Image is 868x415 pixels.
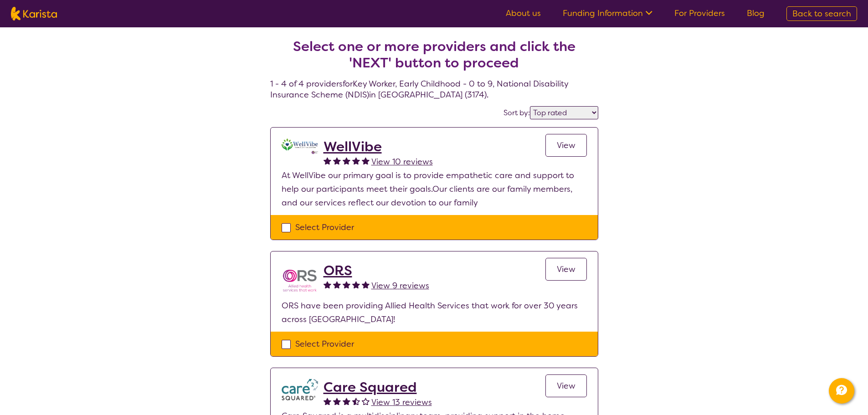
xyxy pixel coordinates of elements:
img: fullstar [333,157,341,164]
a: View [545,374,587,397]
img: Karista logo [11,7,57,20]
a: Care Squared [324,379,432,395]
a: View [545,134,587,157]
img: fullstar [324,281,331,288]
a: ORS [324,262,429,279]
button: Channel Menu [829,378,854,404]
a: Funding Information [563,8,652,19]
img: fullstar [343,157,350,164]
img: fullstar [352,157,360,164]
a: WellVibe [324,138,433,155]
a: View 10 reviews [371,155,433,169]
img: fullstar [362,157,370,164]
h2: Select one or more providers and click the 'NEXT' button to proceed [281,38,587,71]
span: View 13 reviews [371,397,432,408]
img: fullstar [343,281,350,288]
img: fullstar [362,281,370,288]
a: Blog [747,8,765,19]
img: fullstar [333,281,341,288]
img: fullstar [333,397,341,405]
a: About us [506,8,541,19]
img: fullstar [324,397,331,405]
span: View 10 reviews [371,156,433,167]
p: ORS have been providing Allied Health Services that work for over 30 years across [GEOGRAPHIC_DATA]! [282,299,587,326]
a: View 13 reviews [371,395,432,409]
p: At WellVibe our primary goal is to provide empathetic care and support to help our participants m... [282,169,587,210]
span: View [557,380,575,391]
span: View 9 reviews [371,280,429,291]
a: View [545,258,587,281]
a: View 9 reviews [371,279,429,292]
h4: 1 - 4 of 4 providers for Key Worker , Early Childhood - 0 to 9 , National Disability Insurance Sc... [270,16,598,100]
span: Back to search [792,8,851,19]
img: watfhvlxxexrmzu5ckj6.png [282,379,318,400]
img: emptystar [362,397,370,405]
span: View [557,264,575,275]
label: Sort by: [503,108,530,118]
img: nspbnteb0roocrxnmwip.png [282,262,318,299]
span: View [557,140,575,151]
img: zlx6pwaass9w9mngb25d.png [282,138,318,154]
img: fullstar [324,157,331,164]
a: Back to search [786,6,857,21]
img: halfstar [352,397,360,405]
a: For Providers [674,8,725,19]
img: fullstar [352,281,360,288]
img: fullstar [343,397,350,405]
